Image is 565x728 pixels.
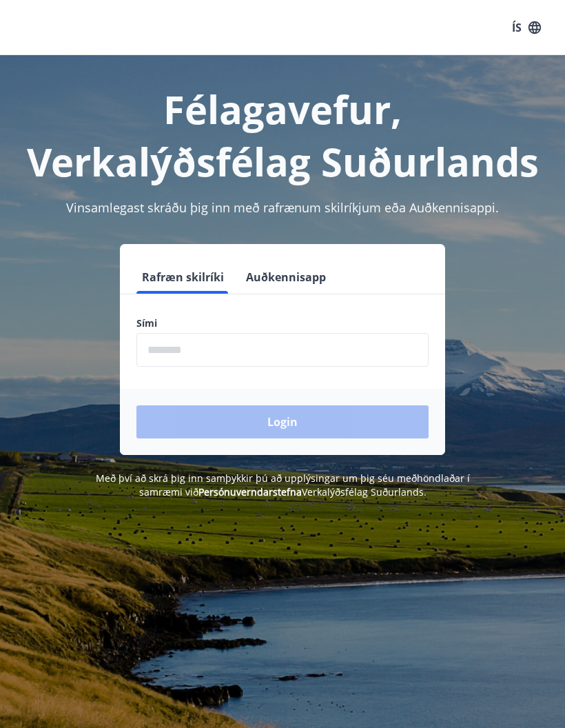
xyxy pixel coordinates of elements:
span: Með því að skrá þig inn samþykkir þú að upplýsingar um þig séu meðhöndlaðar í samræmi við Verkalý... [96,472,470,498]
a: Persónuverndarstefna [198,485,302,498]
button: ÍS [504,15,548,40]
span: Vinsamlegast skráðu þig inn með rafrænum skilríkjum eða Auðkennisappi. [66,199,499,216]
button: Auðkennisapp [240,261,331,294]
h1: Félagavefur, Verkalýðsfélag Suðurlands [17,83,548,188]
label: Sími [136,316,429,330]
button: Rafræn skilríki [136,261,229,294]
